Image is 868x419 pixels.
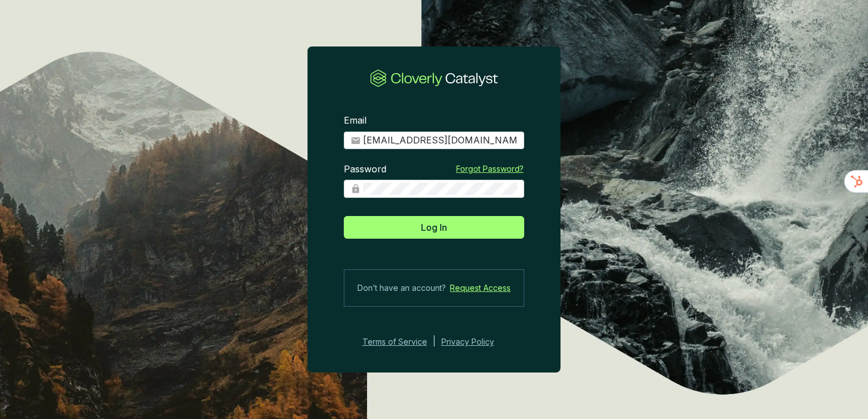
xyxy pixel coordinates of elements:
span: Log In [421,221,447,234]
a: Request Access [450,281,511,295]
span: Don’t have an account? [357,281,446,295]
label: Password [344,163,386,176]
input: Password [363,183,517,195]
label: Email [344,115,366,127]
a: Forgot Password? [456,163,524,175]
div: | [433,335,436,349]
a: Terms of Service [359,335,427,349]
a: Privacy Policy [441,335,509,349]
input: Email [363,134,517,147]
button: Log In [344,216,524,239]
